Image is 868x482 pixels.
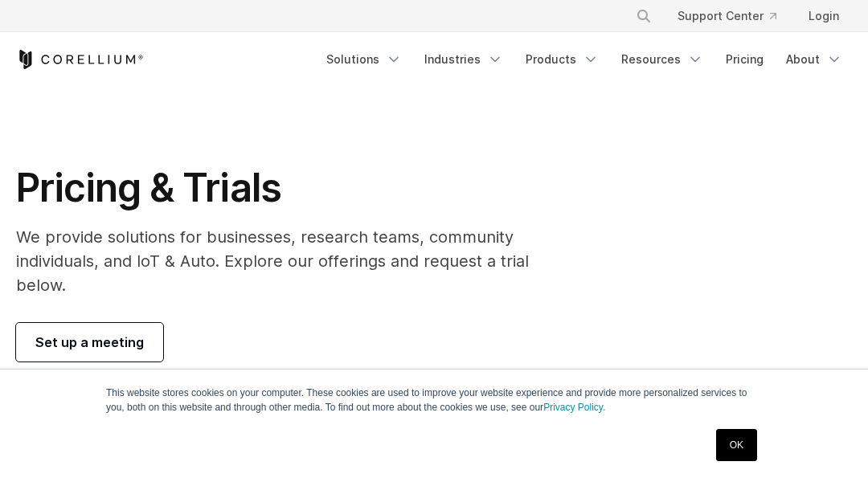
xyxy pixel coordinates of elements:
h1: Pricing & Trials [16,164,563,212]
a: Pricing [716,45,773,74]
a: Login [796,2,852,31]
a: Industries [415,45,513,74]
p: We provide solutions for businesses, research teams, community individuals, and IoT & Auto. Explo... [16,225,563,297]
span: Set up a meeting [35,333,144,352]
a: Support Center [665,2,789,31]
p: This website stores cookies on your computer. These cookies are used to improve your website expe... [106,386,762,415]
div: Navigation Menu [317,45,852,74]
a: Privacy Policy. [543,402,605,413]
a: Solutions [317,45,411,74]
a: Products [516,45,608,74]
a: Set up a meeting [16,323,163,361]
a: Corellium Home [16,50,144,69]
a: About [776,45,852,74]
a: OK [716,429,757,461]
button: Search [629,2,658,31]
div: Navigation Menu [616,2,852,31]
a: Resources [612,45,713,74]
